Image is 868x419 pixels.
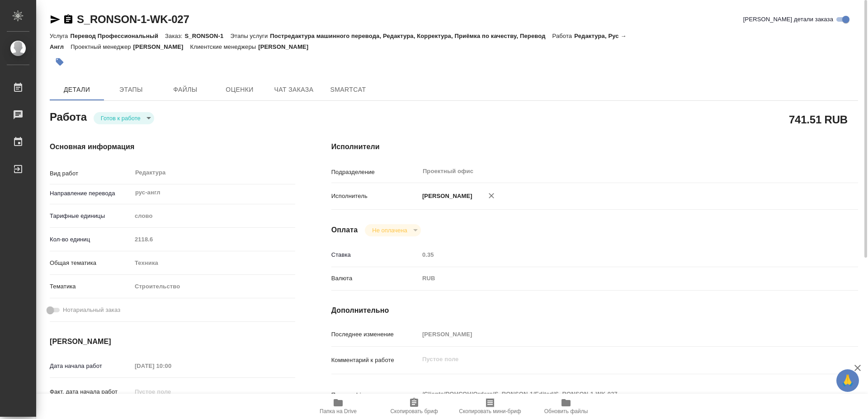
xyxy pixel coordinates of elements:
[50,141,295,152] h4: Основная информация
[55,84,99,95] span: Детали
[452,394,528,419] button: Скопировать мини-бриф
[552,33,575,39] p: Работа
[326,84,370,95] span: SmartCat
[132,208,295,224] div: слово
[132,385,211,398] input: Пустое поле
[528,394,604,419] button: Обновить файлы
[50,52,70,72] button: Добавить тэг
[133,43,190,50] p: [PERSON_NAME]
[50,212,132,221] p: Тарифные единицы
[331,356,419,365] p: Комментарий к работе
[50,387,132,396] p: Факт. дата начала работ
[331,192,419,201] p: Исполнитель
[743,15,833,24] span: [PERSON_NAME] детали заказа
[840,371,855,390] span: 🙏
[132,359,211,372] input: Пустое поле
[258,43,315,50] p: [PERSON_NAME]
[50,33,70,39] p: Услуга
[50,189,132,198] p: Направление перевода
[185,33,231,39] p: S_RONSON-1
[50,108,87,124] h2: Работа
[419,192,472,201] p: [PERSON_NAME]
[94,112,154,124] div: Готов к работе
[331,168,419,177] p: Подразделение
[419,328,814,341] input: Пустое поле
[132,255,295,271] div: Техника
[70,33,165,39] p: Перевод Профессиональный
[109,84,153,95] span: Этапы
[331,250,419,259] p: Ставка
[98,114,143,122] button: Готов к работе
[331,305,858,316] h4: Дополнительно
[300,394,376,419] button: Папка на Drive
[132,233,295,246] input: Пустое поле
[190,43,259,50] p: Клиентские менеджеры
[320,408,357,414] span: Папка на Drive
[544,408,588,414] span: Обновить файлы
[50,282,132,291] p: Тематика
[77,13,189,25] a: S_RONSON-1-WK-027
[50,235,132,244] p: Кол-во единиц
[218,84,261,95] span: Оценки
[369,226,410,234] button: Не оплачена
[272,84,316,95] span: Чат заказа
[390,408,438,414] span: Скопировать бриф
[331,391,419,400] p: Путь на drive
[331,330,419,339] p: Последнее изменение
[331,225,358,235] h4: Оплата
[481,186,501,206] button: Удалить исполнителя
[50,336,295,347] h4: [PERSON_NAME]
[331,141,858,152] h4: Исполнители
[331,274,419,283] p: Валюта
[164,84,207,95] span: Файлы
[419,271,814,286] div: RUB
[836,369,859,392] button: 🙏
[63,306,120,315] span: Нотариальный заказ
[419,386,814,402] textarea: /Clients/РОНСОН/Orders/S_RONSON-1/Edited/S_RONSON-1-WK-027
[789,112,848,127] h2: 741.51 RUB
[50,14,61,25] button: Скопировать ссылку для ЯМессенджера
[365,224,420,236] div: Готов к работе
[376,394,452,419] button: Скопировать бриф
[230,33,270,39] p: Этапы услуги
[50,259,132,268] p: Общая тематика
[71,43,133,50] p: Проектный менеджер
[132,279,295,294] div: Строительство
[165,33,184,39] p: Заказ:
[419,248,814,261] input: Пустое поле
[50,362,132,371] p: Дата начала работ
[63,14,74,25] button: Скопировать ссылку
[270,33,552,39] p: Постредактура машинного перевода, Редактура, Корректура, Приёмка по качеству, Перевод
[50,169,132,178] p: Вид работ
[459,408,521,414] span: Скопировать мини-бриф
